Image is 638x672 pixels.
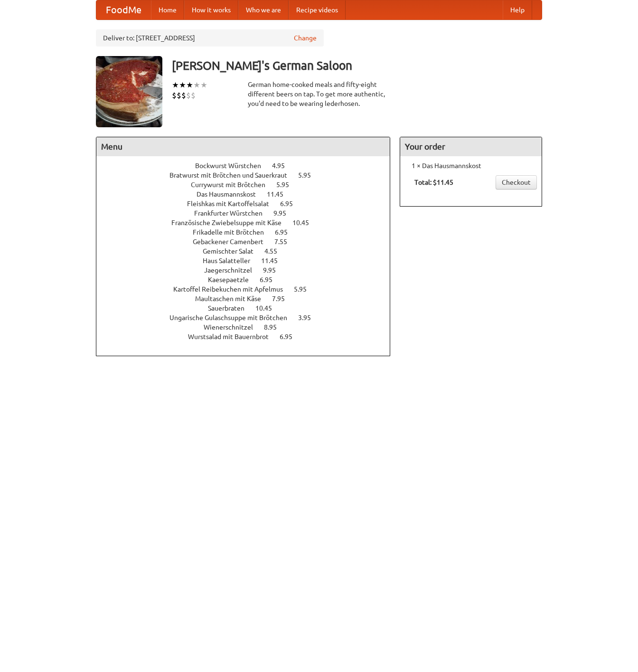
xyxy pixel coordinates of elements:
span: 5.95 [276,181,299,189]
a: Checkout [496,175,537,189]
span: Fleishkas mit Kartoffelsalat [187,200,279,208]
a: Wienerschnitzel 8.95 [204,323,294,331]
span: Wienerschnitzel [204,323,263,331]
span: 4.55 [264,247,287,255]
li: $ [191,90,196,101]
span: Bockwurst Würstchen [195,162,271,170]
span: 5.95 [298,171,320,179]
a: Maultaschen mit Käse 7.95 [195,295,302,303]
a: Home [151,0,184,19]
span: Sauerbraten [208,304,254,312]
li: ★ [193,80,200,90]
a: Bratwurst mit Brötchen und Sauerkraut 5.95 [169,171,328,179]
a: Ungarische Gulaschsuppe mit Brötchen 3.95 [169,314,328,322]
a: How it works [184,0,238,19]
span: Jaegerschnitzel [204,266,262,274]
li: $ [177,90,181,101]
span: 9.95 [273,209,296,217]
li: ★ [172,80,179,90]
a: Das Hausmannskost 11.45 [197,190,301,198]
a: Sauerbraten 10.45 [208,304,290,312]
a: Haus Salatteller 11.45 [203,257,295,265]
h3: [PERSON_NAME]'s German Saloon [172,56,542,75]
span: Gemischter Salat [203,247,263,255]
a: Kartoffel Reibekuchen mit Apfelmus 5.95 [173,285,324,293]
a: Wurstsalad mit Bauernbrot 6.95 [188,333,310,341]
h4: Your order [400,137,542,156]
span: 10.45 [255,304,281,312]
span: Currywurst mit Brötchen [191,181,275,189]
li: ★ [186,80,193,90]
span: Wurstsalad mit Bauernbrot [188,333,278,341]
li: ★ [200,80,207,90]
li: $ [172,90,177,101]
a: Currywurst mit Brötchen 5.95 [191,181,307,189]
span: Das Hausmannskost [197,190,265,198]
a: Fleishkas mit Kartoffelsalat 6.95 [187,200,310,208]
a: Who we are [238,0,289,19]
span: 6.95 [280,333,302,341]
span: 9.95 [263,266,285,274]
span: Maultaschen mit Käse [195,295,271,303]
a: Change [294,33,317,43]
li: $ [186,90,191,101]
span: 6.95 [260,276,282,284]
a: Gemischter Salat 4.55 [203,247,295,255]
span: 3.95 [298,314,320,322]
a: Kaesepaetzle 6.95 [208,276,290,284]
li: 1 × Das Hausmannskost [405,161,537,170]
span: 4.95 [272,162,294,170]
span: 10.45 [292,219,319,227]
h4: Menu [96,137,390,156]
span: Haus Salatteller [203,257,260,265]
span: 7.95 [272,295,294,303]
li: $ [181,90,186,101]
span: 11.45 [261,257,287,265]
span: Kaesepaetzle [208,276,258,284]
span: Französische Zwiebelsuppe mit Käse [171,219,291,227]
div: Deliver to: [STREET_ADDRESS] [96,29,324,47]
a: Help [503,0,532,19]
div: German home-cooked meals and fifty-eight different beers on tap. To get more authentic, you'd nee... [248,80,390,108]
span: 5.95 [294,285,316,293]
a: FoodMe [96,0,151,19]
span: Bratwurst mit Brötchen und Sauerkraut [169,171,297,179]
a: Frankfurter Würstchen 9.95 [194,209,304,217]
span: 6.95 [275,228,297,236]
span: Frankfurter Würstchen [194,209,272,217]
img: angular.jpg [96,56,162,127]
a: Frikadelle mit Brötchen 6.95 [193,228,305,236]
span: 7.55 [274,238,297,246]
span: Gebackener Camenbert [193,238,273,246]
a: Recipe videos [289,0,346,19]
a: Gebackener Camenbert 7.55 [193,238,305,246]
a: Französische Zwiebelsuppe mit Käse 10.45 [171,219,327,227]
span: Ungarische Gulaschsuppe mit Brötchen [169,314,297,322]
a: Jaegerschnitzel 9.95 [204,266,293,274]
span: 6.95 [280,200,302,208]
span: 11.45 [267,190,293,198]
a: Bockwurst Würstchen 4.95 [195,162,302,170]
b: Total: $11.45 [414,179,453,186]
li: ★ [179,80,186,90]
span: Kartoffel Reibekuchen mit Apfelmus [173,285,292,293]
span: 8.95 [264,323,286,331]
span: Frikadelle mit Brötchen [193,228,273,236]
